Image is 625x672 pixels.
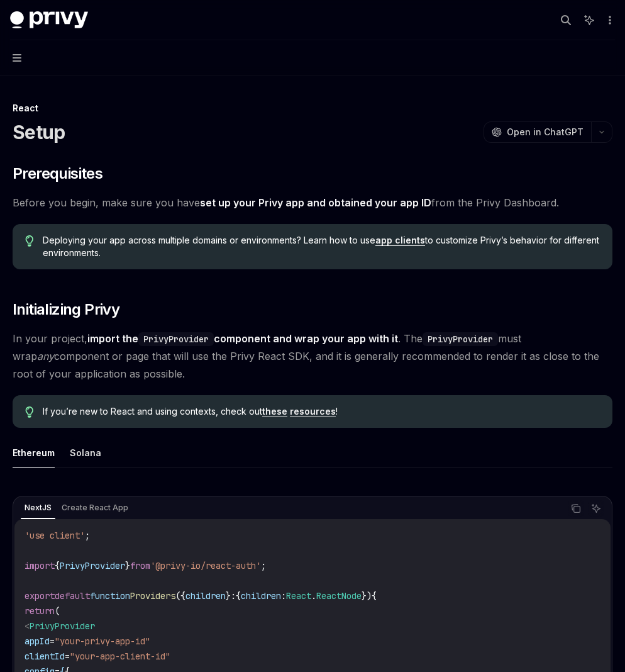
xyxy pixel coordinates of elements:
span: In your project, . The must wrap component or page that will use the Privy React SDK, and it is g... [13,330,612,383]
span: < [25,620,30,632]
span: } [125,560,130,571]
span: from [130,560,150,571]
span: PrivyProvider [30,620,95,632]
span: React [286,590,311,602]
a: resources [290,406,336,417]
svg: Tip [25,406,34,418]
span: } [226,590,231,602]
span: ({ [175,590,185,602]
span: children [241,590,281,602]
span: function [90,590,130,602]
code: PrivyProvider [138,332,214,346]
span: return [25,605,55,617]
span: ; [261,560,266,571]
h1: Setup [13,121,65,143]
span: . [311,590,316,602]
button: Ethereum [13,438,55,468]
div: React [13,102,612,115]
a: these [262,406,287,417]
span: '@privy-io/react-auth' [150,560,261,571]
span: { [236,590,241,602]
button: Solana [70,438,101,468]
a: set up your Privy app and obtained your app ID [200,196,431,210]
button: Ask AI [588,500,604,517]
span: clientId [25,651,65,662]
div: NextJS [21,500,55,515]
a: app clients [375,235,425,246]
span: Open in ChatGPT [507,126,584,138]
span: = [65,651,70,662]
span: export [25,590,55,602]
span: default [55,590,90,602]
span: Deploying your app across multiple domains or environments? Learn how to use to customize Privy’s... [43,234,600,259]
span: "your-app-client-id" [70,651,170,662]
span: Prerequisites [13,164,102,184]
img: dark logo [10,11,88,29]
span: Before you begin, make sure you have from the Privy Dashboard. [13,194,612,211]
span: ReactNode [316,590,362,602]
button: Copy the contents from the code block [568,500,584,517]
span: ; [85,530,90,541]
span: Initializing Privy [13,300,119,320]
span: }) [362,590,372,602]
span: children [185,590,226,602]
span: If you’re new to React and using contexts, check out ! [43,405,600,418]
span: "your-privy-app-id" [55,636,150,647]
button: More actions [602,11,615,29]
span: import [25,560,55,571]
svg: Tip [25,235,34,247]
span: : [231,590,236,602]
span: = [50,636,55,647]
span: appId [25,636,50,647]
span: Providers [130,590,175,602]
em: any [37,350,54,362]
div: Create React App [58,500,132,515]
span: PrivyProvider [60,560,125,571]
span: : [281,590,286,602]
span: 'use client' [25,530,85,541]
span: { [55,560,60,571]
button: Open in ChatGPT [484,121,591,143]
span: ( [55,605,60,617]
strong: import the component and wrap your app with it [87,332,398,345]
code: PrivyProvider [423,332,498,346]
span: { [372,590,377,602]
